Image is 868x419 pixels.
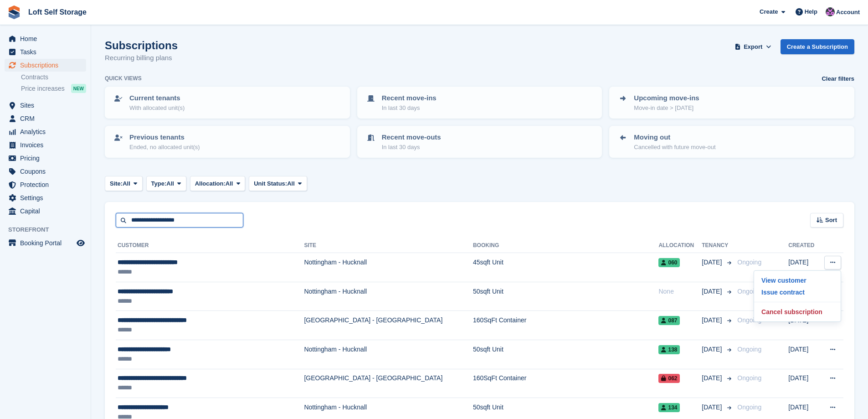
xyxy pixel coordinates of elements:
[20,139,75,151] span: Invoices
[473,238,659,253] th: Booking
[304,253,473,282] td: Nottingham - Hucknall
[304,311,473,340] td: [GEOGRAPHIC_DATA] - [GEOGRAPHIC_DATA]
[5,99,86,112] a: menu
[5,125,86,138] a: menu
[826,7,835,16] img: Amy Wright
[7,5,21,19] img: stora-icon-8386f47178a22dfd0bd8f6a31ec36ba5ce8667c1dd55bd0f319d3a0aa187defe.svg
[5,112,86,125] a: menu
[5,178,86,191] a: menu
[304,340,473,369] td: Nottingham - Hucknall
[382,103,437,113] p: In last 30 days
[737,288,761,295] span: Ongoing
[788,340,820,369] td: [DATE]
[634,93,699,103] p: Upcoming move-ins
[20,59,75,72] span: Subscriptions
[702,403,724,412] span: [DATE]
[473,253,659,282] td: 45sqft Unit
[249,176,307,191] button: Unit Status: All
[805,7,817,16] span: Help
[20,191,75,204] span: Settings
[5,32,86,45] a: menu
[702,258,724,267] span: [DATE]
[5,152,86,165] a: menu
[760,7,778,16] span: Create
[110,179,123,188] span: Site:
[634,103,699,113] p: Move-in date > [DATE]
[8,225,91,234] span: Storefront
[5,46,86,58] a: menu
[20,112,75,125] span: CRM
[5,165,86,178] a: menu
[75,238,86,248] a: Preview store
[634,143,715,152] p: Cancelled with future move-out
[836,8,860,17] span: Account
[5,237,86,249] a: menu
[758,274,837,286] a: View customer
[658,403,680,412] span: 134
[737,259,761,266] span: Ongoing
[20,46,75,58] span: Tasks
[358,88,601,118] a: Recent move-ins In last 30 days
[473,282,659,311] td: 50sqft Unit
[25,5,90,20] a: Loft Self Storage
[20,165,75,178] span: Coupons
[304,369,473,398] td: [GEOGRAPHIC_DATA] - [GEOGRAPHIC_DATA]
[21,73,86,82] a: Contracts
[129,103,185,113] p: With allocated unit(s)
[658,374,680,383] span: 062
[737,403,761,411] span: Ongoing
[304,282,473,311] td: Nottingham - Hucknall
[105,74,142,83] h6: Quick views
[105,53,178,63] p: Recurring billing plans
[21,84,65,93] span: Price increases
[702,287,724,296] span: [DATE]
[106,127,349,157] a: Previous tenants Ended, no allocated unit(s)
[146,176,186,191] button: Type: All
[5,139,86,151] a: menu
[20,237,75,249] span: Booking Portal
[744,42,762,52] span: Export
[737,316,761,324] span: Ongoing
[71,84,86,93] div: NEW
[254,179,287,188] span: Unit Status:
[737,346,761,353] span: Ongoing
[382,93,437,103] p: Recent move-ins
[20,32,75,45] span: Home
[473,340,659,369] td: 50sqft Unit
[304,238,473,253] th: Site
[5,59,86,72] a: menu
[788,369,820,398] td: [DATE]
[610,127,853,157] a: Moving out Cancelled with future move-out
[658,287,702,296] div: None
[190,176,246,191] button: Allocation: All
[781,39,854,54] a: Create a Subscription
[166,179,174,188] span: All
[287,179,295,188] span: All
[20,178,75,191] span: Protection
[658,238,702,253] th: Allocation
[658,316,680,325] span: 087
[358,127,601,157] a: Recent move-outs In last 30 days
[658,345,680,354] span: 138
[123,179,130,188] span: All
[129,132,200,143] p: Previous tenants
[20,205,75,217] span: Capital
[758,286,837,298] p: Issue contract
[5,205,86,217] a: menu
[20,99,75,112] span: Sites
[658,258,680,267] span: 060
[825,216,837,225] span: Sort
[21,83,86,93] a: Price increases NEW
[195,179,226,188] span: Allocation:
[473,369,659,398] td: 160SqFt Container
[129,143,200,152] p: Ended, no allocated unit(s)
[105,39,178,52] h1: Subscriptions
[788,311,820,340] td: [DATE]
[702,238,734,253] th: Tenancy
[5,191,86,204] a: menu
[105,176,143,191] button: Site: All
[106,88,349,118] a: Current tenants With allocated unit(s)
[737,374,761,382] span: Ongoing
[610,88,853,118] a: Upcoming move-ins Move-in date > [DATE]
